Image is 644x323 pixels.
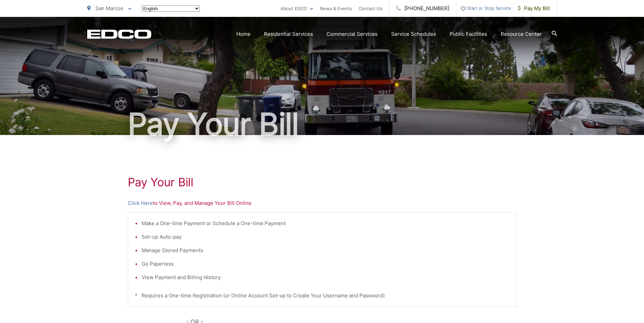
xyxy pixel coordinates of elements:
li: Manage Stored Payments [142,246,509,254]
h1: Pay Your Bill [128,176,517,189]
li: View Payment and Billing History [142,273,509,281]
span: Pay My Bill [518,4,550,12]
span: San Marcos [95,5,123,11]
a: Click Here [128,199,153,207]
a: Commercial Services [327,30,378,38]
a: Public Facilities [450,30,487,38]
h1: Pay Your Bill [87,107,557,141]
p: * Requires a One-time Registration (or Online Account Set-up to Create Your Username and Password) [135,292,509,300]
a: News & Events [320,4,352,12]
p: to View, Pay, and Manage Your Bill Online [128,199,517,207]
a: Home [236,30,251,38]
a: Contact Us [359,4,382,12]
a: Service Schedules [391,30,436,38]
li: Make a One-time Payment or Schedule a One-time Payment [142,219,509,227]
select: Select a language [142,5,200,12]
li: Set-up Auto-pay [142,233,509,241]
a: About EDCO [281,4,313,12]
a: EDCD logo. Return to the homepage. [87,29,151,39]
a: Resource Center [501,30,542,38]
li: Go Paperless [142,260,509,268]
a: Residential Services [264,30,313,38]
